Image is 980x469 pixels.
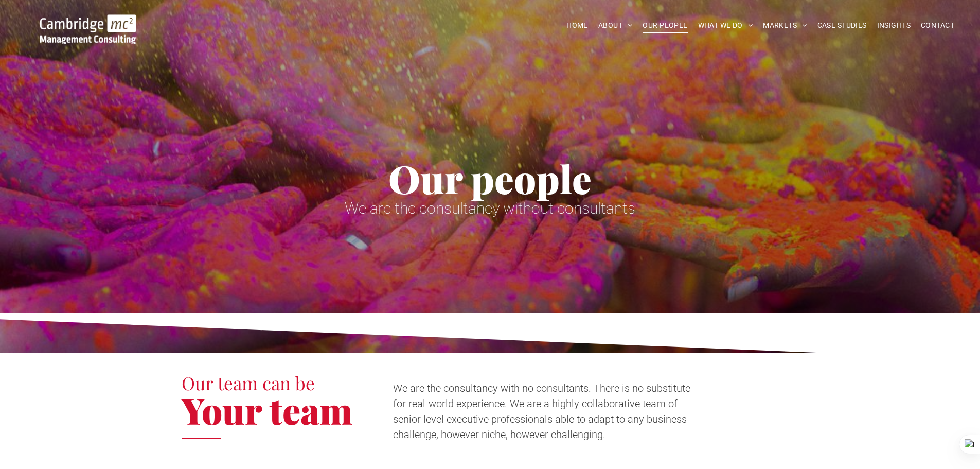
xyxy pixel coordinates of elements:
a: INSIGHTS [872,18,916,33]
a: CASE STUDIES [812,18,872,33]
a: CONTACT [916,18,959,33]
a: OUR PEOPLE [637,18,692,33]
span: Our people [388,152,592,204]
span: We are the consultancy without consultants [345,199,635,217]
span: We are the consultancy with no consultants. There is no substitute for real-world experience. We ... [393,382,690,441]
a: WHAT WE DO [693,18,758,33]
span: Your team [182,386,352,434]
img: Go to Homepage [40,14,136,44]
span: Our team can be [182,371,315,395]
a: ABOUT [593,18,638,33]
a: HOME [561,18,593,33]
a: MARKETS [758,18,812,33]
